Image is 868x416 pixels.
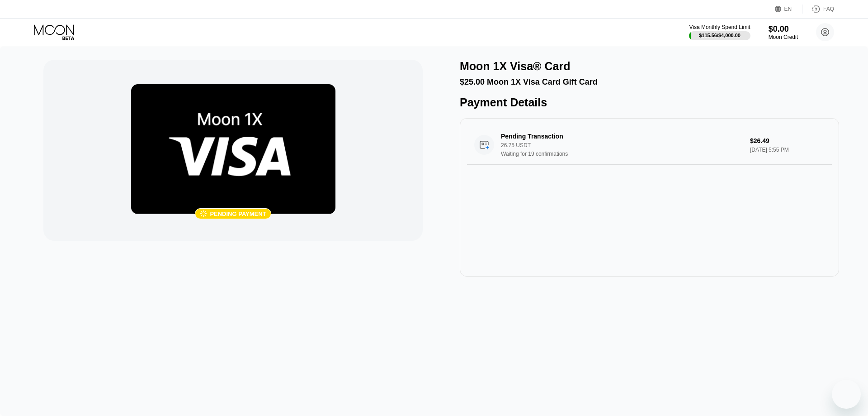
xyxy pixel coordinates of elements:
[750,137,825,144] div: $26.49
[467,125,832,165] div: Pending Transaction26.75 USDTWaiting for 19 confirmations$26.49[DATE] 5:55 PM
[769,24,798,40] div: $0.00Moon Credit
[784,6,792,12] div: EN
[200,210,207,218] div: 
[823,6,834,12] div: FAQ
[689,24,750,30] div: Visa Monthly Spend Limit
[769,34,798,40] div: Moon Credit
[210,210,266,217] div: Pending payment
[769,24,798,34] div: $0.00
[501,133,726,140] div: Pending Transaction
[460,77,839,87] div: $25.00 Moon 1X Visa Card Gift Card
[460,60,570,73] div: Moon 1X Visa® Card
[832,380,861,409] iframe: Кнопка запуска окна обмена сообщениями
[689,24,750,40] div: Visa Monthly Spend Limit$115.56/$4,000.00
[501,151,743,157] div: Waiting for 19 confirmations
[699,33,741,38] div: $115.56 / $4,000.00
[750,147,825,153] div: [DATE] 5:55 PM
[802,5,834,14] div: FAQ
[501,142,743,148] div: 26.75 USDT
[460,96,839,109] div: Payment Details
[775,5,802,14] div: EN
